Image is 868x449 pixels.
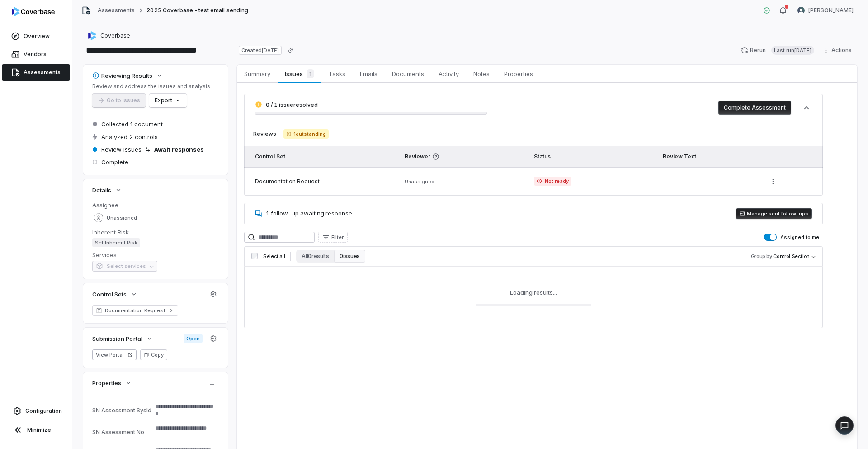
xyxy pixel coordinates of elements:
[101,145,142,153] span: Review issues
[435,68,462,80] span: Activity
[255,178,394,185] div: Documentation Request
[239,46,281,55] span: Created [DATE]
[107,215,137,221] span: Unassigned
[98,7,135,14] a: Assessments
[184,334,203,343] span: Open
[253,130,276,138] span: Reviews
[266,101,318,108] span: 0 / 1 issue resolved
[736,208,812,219] button: Manage sent follow-ups
[100,32,130,39] span: Coverbase
[92,83,210,90] p: Review and address the issues and analysis
[255,153,285,160] span: Control Set
[92,186,111,194] span: Details
[764,234,819,241] label: Assigned to me
[510,288,557,296] div: Loading results...
[24,51,47,58] span: Vendors
[296,250,334,263] button: All 0 results
[266,210,352,217] span: 1 follow-up awaiting response
[92,228,219,236] dt: Inherent Risk
[92,72,152,80] div: Reviewing Results
[500,68,537,80] span: Properties
[4,421,68,439] button: Minimize
[92,201,219,209] dt: Assignee
[92,290,127,298] span: Control Sets
[92,379,121,387] span: Properties
[797,7,805,14] img: Adeola Ajiginni avatar
[356,68,381,80] span: Emails
[534,177,571,186] span: Not ready
[808,7,854,14] span: [PERSON_NAME]
[405,178,434,185] span: Unassigned
[24,69,61,76] span: Assessments
[325,68,349,80] span: Tasks
[92,305,178,316] a: Documentation Request
[2,64,70,81] a: Assessments
[663,153,696,160] span: Review Text
[771,46,814,55] span: Last run [DATE]
[736,43,820,57] button: RerunLast run[DATE]
[140,349,167,360] button: Copy
[92,251,219,259] dt: Services
[283,42,299,58] button: Copy link
[101,133,158,141] span: Analyzed 2 controls
[154,145,204,153] span: Await responses
[92,429,152,435] div: SN Assessment No
[405,153,523,160] span: Reviewer
[101,158,128,166] span: Complete
[4,403,68,419] a: Configuration
[27,426,51,434] span: Minimize
[241,68,274,80] span: Summary
[92,238,140,247] span: Set Inherent Risk
[25,407,62,415] span: Configuration
[263,253,285,260] span: Select all
[792,4,859,17] button: Adeola Ajiginni avatar[PERSON_NAME]
[149,94,187,107] button: Export
[2,28,70,44] a: Overview
[90,330,156,347] button: Submission Portal
[388,68,428,80] span: Documents
[331,234,344,241] span: Filter
[281,67,317,80] span: Issues
[90,182,125,198] button: Details
[101,120,163,128] span: Collected 1 document
[470,68,493,80] span: Notes
[334,250,365,263] button: 0 issues
[2,46,70,62] a: Vendors
[663,178,755,185] div: -
[24,33,50,40] span: Overview
[820,43,857,57] button: Actions
[92,349,137,360] button: View Portal
[283,129,329,139] span: 1 outstanding
[90,67,166,84] button: Reviewing Results
[534,153,551,160] span: Status
[92,334,142,343] span: Submission Portal
[90,286,140,302] button: Control Sets
[307,69,314,78] span: 1
[764,234,777,241] button: Assigned to me
[718,101,791,115] button: Complete Assessment
[146,7,248,14] span: 2025 Coverbase - test email sending
[251,253,258,259] input: Select all
[12,7,55,16] img: logo-D7KZi-bG.svg
[85,28,133,44] button: https://coverbase.com/Coverbase
[751,253,772,259] span: Group by
[92,407,152,414] div: SN Assessment SysId
[90,375,135,391] button: Properties
[318,232,348,243] button: Filter
[105,307,165,314] span: Documentation Request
